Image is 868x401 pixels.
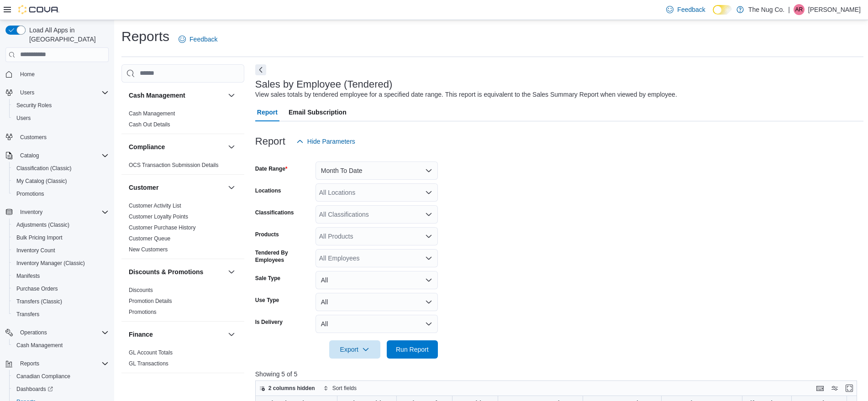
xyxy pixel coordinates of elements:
[129,287,153,293] a: Discounts
[788,4,790,15] p: |
[677,5,705,14] span: Feedback
[13,309,109,320] span: Transfers
[425,189,432,196] button: Open list of options
[9,308,112,321] button: Transfers
[9,219,112,231] button: Adjustments (Classic)
[129,267,224,276] button: Discounts & Promotions
[129,121,170,128] a: Cash Out Details
[129,214,188,220] a: Customer Loyalty Points
[129,360,168,367] span: GL Transactions
[663,0,709,19] a: Feedback
[121,27,169,46] h1: Reports
[129,309,157,315] a: Promotions
[255,249,312,264] label: Tendered By Employees
[307,137,355,146] span: Hide Parameters
[13,232,109,243] span: Bulk Pricing Import
[20,360,39,367] span: Reports
[226,380,237,391] button: Inventory
[13,245,59,256] a: Inventory Count
[175,30,221,48] a: Feedback
[16,190,44,198] span: Promotions
[121,200,244,259] div: Customer
[226,141,237,152] button: Compliance
[129,381,158,391] h3: Inventory
[129,161,219,169] span: OCS Transaction Submission Details
[268,385,315,392] span: 2 columns hidden
[255,187,281,194] label: Locations
[16,221,69,229] span: Adjustments (Classic)
[13,100,55,111] a: Security Roles
[16,132,50,143] a: Customers
[2,357,112,370] button: Reports
[16,69,38,80] a: Home
[129,349,173,356] a: GL Account Totals
[9,282,112,295] button: Purchase Orders
[129,235,170,242] a: Customer Queue
[129,360,168,367] a: GL Transactions
[255,318,283,326] label: Is Delivery
[129,224,196,231] span: Customer Purchase History
[332,385,357,392] span: Sort fields
[255,79,393,90] h3: Sales by Employee (Tendered)
[9,339,112,352] button: Cash Management
[129,224,196,231] a: Customer Purchase History
[9,244,112,257] button: Inventory Count
[16,385,53,393] span: Dashboards
[255,297,279,304] label: Use Type
[425,233,432,240] button: Open list of options
[255,231,279,238] label: Products
[16,358,43,369] button: Reports
[129,142,224,151] button: Compliance
[13,371,109,382] span: Canadian Compliance
[13,245,109,256] span: Inventory Count
[13,258,89,269] a: Inventory Manager (Classic)
[121,108,244,134] div: Cash Management
[13,283,109,294] span: Purchase Orders
[13,384,57,395] a: Dashboards
[16,373,70,380] span: Canadian Compliance
[829,383,840,394] button: Display options
[129,183,224,192] button: Customer
[129,298,172,304] a: Promotion Details
[16,358,109,369] span: Reports
[121,285,244,321] div: Discounts & Promotions
[20,329,47,336] span: Operations
[20,89,34,96] span: Users
[2,326,112,339] button: Operations
[129,142,165,151] h3: Compliance
[16,342,63,349] span: Cash Management
[2,68,112,81] button: Home
[121,160,244,174] div: Compliance
[9,231,112,244] button: Bulk Pricing Import
[20,71,35,78] span: Home
[129,308,157,316] span: Promotions
[13,163,109,174] span: Classification (Classic)
[13,309,43,320] a: Transfers
[815,383,826,394] button: Keyboard shortcuts
[9,99,112,112] button: Security Roles
[129,297,172,305] span: Promotion Details
[129,183,158,192] h3: Customer
[844,383,855,394] button: Enter fullscreen
[2,206,112,219] button: Inventory
[2,149,112,162] button: Catalog
[13,296,109,307] span: Transfers (Classic)
[256,383,319,394] button: 2 columns hidden
[255,90,677,99] div: View sales totals by tendered employee for a specified date range. This report is equivalent to t...
[129,162,219,168] a: OCS Transaction Submission Details
[289,103,347,121] span: Email Subscription
[9,112,112,125] button: Users
[13,188,48,199] a: Promotions
[121,347,244,373] div: Finance
[13,258,109,269] span: Inventory Manager (Classic)
[794,4,805,15] div: Alex Roerick
[9,175,112,187] button: My Catalog (Classic)
[9,162,112,175] button: Classification (Classic)
[20,134,47,141] span: Customers
[129,246,168,253] span: New Customers
[255,275,280,282] label: Sale Type
[129,203,181,209] a: Customer Activity List
[316,271,438,289] button: All
[9,383,112,396] a: Dashboards
[129,202,181,209] span: Customer Activity List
